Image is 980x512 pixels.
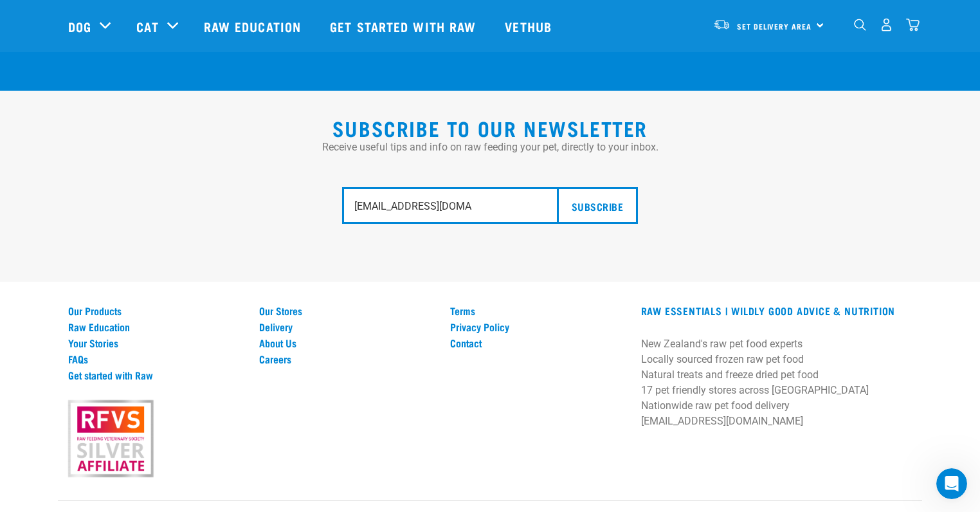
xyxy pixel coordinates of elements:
[62,398,159,479] img: rfvs.png
[136,17,158,36] a: Cat
[557,187,638,224] input: Subscribe
[68,353,244,365] a: FAQs
[259,353,435,365] a: Careers
[68,305,244,316] a: Our Products
[450,321,626,333] a: Privacy Policy
[68,140,912,155] p: Receive useful tips and info on raw feeding your pet, directly to your inbox.
[450,305,626,316] a: Terms
[68,116,912,140] h2: Subscribe to our Newsletter
[191,1,317,52] a: Raw Education
[259,305,435,316] a: Our Stores
[492,1,568,52] a: Vethub
[641,336,912,429] p: New Zealand's raw pet food experts Locally sourced frozen raw pet food Natural treats and freeze ...
[854,19,866,31] img: home-icon-1@2x.png
[317,1,492,52] a: Get started with Raw
[68,17,91,36] a: Dog
[68,321,244,333] a: Raw Education
[713,19,730,30] img: van-moving.png
[259,337,435,349] a: About Us
[68,369,244,381] a: Get started with Raw
[259,321,435,333] a: Delivery
[450,337,626,349] a: Contact
[641,305,912,316] h3: RAW ESSENTIALS | Wildly Good Advice & Nutrition
[342,187,567,224] input: Your Email
[906,18,920,32] img: home-icon@2x.png
[880,18,893,32] img: user.png
[936,468,967,499] iframe: Intercom live chat
[68,337,244,349] a: Your Stories
[737,24,812,28] span: Set Delivery Area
